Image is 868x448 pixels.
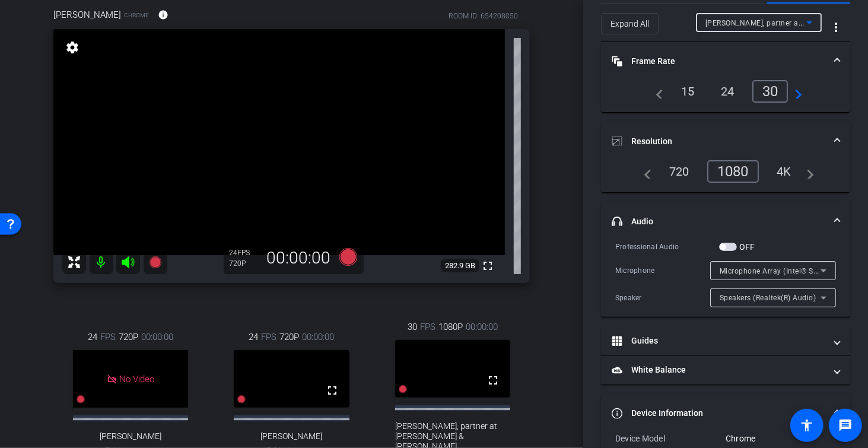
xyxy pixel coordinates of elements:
[262,331,277,344] span: FPS
[752,80,788,103] div: 30
[601,13,659,34] button: Expand All
[53,8,121,21] span: [PERSON_NAME]
[141,331,173,344] span: 00:00:00
[611,12,649,35] span: Expand All
[119,374,154,385] span: No Video
[838,418,853,433] mat-icon: message
[486,373,500,387] mat-icon: fullscreen
[230,248,259,258] div: 24
[119,331,138,344] span: 720P
[438,320,463,333] span: 1080P
[601,202,850,240] mat-expansion-panel-header: Audio
[612,215,825,228] mat-panel-title: Audio
[280,331,300,344] span: 720P
[238,249,250,257] span: FPS
[612,55,825,68] mat-panel-title: Frame Rate
[259,248,339,268] div: 00:00:00
[615,292,710,304] div: Speaker
[601,240,850,317] div: Audio
[64,40,81,55] mat-icon: settings
[707,160,759,183] div: 1080
[449,11,518,21] div: ROOM ID: 654208050
[601,122,850,160] mat-expansion-panel-header: Resolution
[230,259,259,268] div: 720P
[788,84,802,99] mat-icon: navigate_next
[466,320,498,333] span: 00:00:00
[420,320,435,333] span: FPS
[249,331,259,344] span: 24
[612,135,825,148] mat-panel-title: Resolution
[601,42,850,80] mat-expansion-panel-header: Frame Rate
[649,84,663,99] mat-icon: navigate_before
[612,407,825,420] mat-panel-title: Device Information
[100,331,116,344] span: FPS
[441,259,479,273] span: 282.9 GB
[672,81,704,101] div: 15
[158,9,168,20] mat-icon: info
[612,335,825,347] mat-panel-title: Guides
[601,395,850,433] mat-expansion-panel-header: Device Information
[124,11,149,20] span: Chrome
[261,431,323,441] span: [PERSON_NAME]
[601,356,850,385] mat-expansion-panel-header: White Balance
[720,294,816,302] span: Speakers (Realtek(R) Audio)
[660,161,698,182] div: 720
[800,418,814,433] mat-icon: accessibility
[829,20,843,34] mat-icon: more_vert
[615,241,719,253] div: Professional Audio
[737,241,755,253] label: OFF
[726,433,836,444] div: Chrome
[481,259,495,273] mat-icon: fullscreen
[615,265,710,277] div: Microphone
[601,160,850,192] div: Resolution
[822,13,850,42] button: More Options for Adjustments Panel
[601,80,850,112] div: Frame Rate
[408,320,417,333] span: 30
[601,327,850,355] mat-expansion-panel-header: Guides
[612,364,825,376] mat-panel-title: White Balance
[88,331,97,344] span: 24
[325,383,339,398] mat-icon: fullscreen
[615,433,726,444] div: Device Model
[768,161,800,182] div: 4K
[303,331,335,344] span: 00:00:00
[712,81,743,101] div: 24
[100,431,161,441] span: [PERSON_NAME]
[637,164,651,179] mat-icon: navigate_before
[800,164,814,179] mat-icon: navigate_next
